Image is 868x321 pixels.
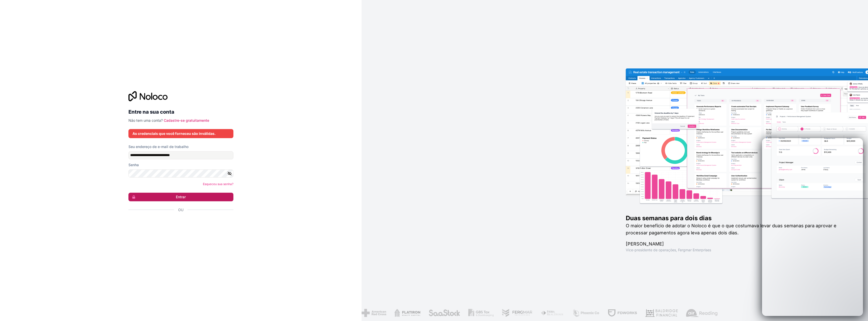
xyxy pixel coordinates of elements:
img: /ativos/fdworks-Bi04fVtw.png [597,309,627,317]
font: Entrar [176,195,186,199]
img: /ativos/phoenix-BREaitsQ.png [562,309,589,317]
font: Duas semanas para dois dias [626,214,712,222]
font: [PERSON_NAME] [626,241,664,246]
input: Senha [128,169,233,178]
a: Cadastre-se gratuitamente [164,118,209,122]
font: Vice-presidente de operações [626,248,676,252]
iframe: Botão "Fazer login com o Google" [126,218,232,229]
img: /ativos/fiera-fwj2N5v4.png [530,309,554,317]
a: Esqueceu sua senha? [203,182,233,186]
font: Não tem uma conta? [128,118,163,122]
img: /ativos/fergmar-CudnrXN5.png [491,309,522,317]
font: Ou [178,208,183,212]
button: Entrar [128,193,233,201]
iframe: Chat ao vivo do Intercom [762,138,863,316]
font: , [676,248,677,252]
img: /ativos/baldridge-DxmPIwAm.png [635,309,667,317]
img: /ativos/flatiron-C8eUkumj.png [384,309,410,317]
img: /ativos/gbstax-C-GtDUiK.png [458,309,483,317]
font: Entre na sua conta [128,109,174,115]
img: /ativos/saastock-C6Zbiodz.png [418,309,450,317]
font: Seu endereço de e-mail de trabalho [128,144,188,149]
img: /ativos/cruz-vermelha-americana-BAupjrZR.png [351,309,376,317]
font: As credenciais que você forneceu são inválidas. [132,131,216,136]
img: /ativos/leituradear-FwAmRzSr.png [675,309,707,317]
input: Endereço de email [128,151,233,159]
font: O maior benefício de adotar o Noloco é que o que costumava levar duas semanas para aprovar e proc... [626,223,836,235]
font: Fergmar Enterprises [678,248,711,252]
font: Senha [128,163,139,167]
